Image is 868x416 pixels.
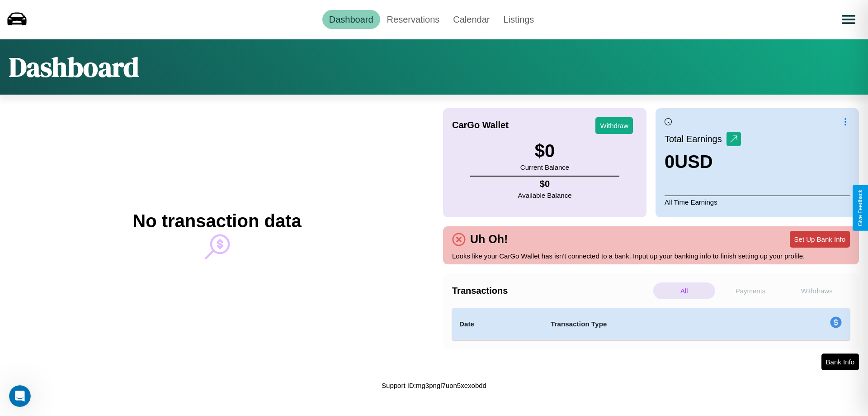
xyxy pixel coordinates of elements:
[653,282,715,299] p: All
[496,10,541,29] a: Listings
[518,189,572,201] p: Available Balance
[9,48,139,86] h1: Dashboard
[821,354,859,370] button: Bank Info
[551,319,756,330] h4: Transaction Type
[132,211,301,231] h2: No transaction data
[518,179,572,189] h4: $ 0
[382,379,486,392] p: Support ID: mg3pngl7uon5xexobdd
[380,10,447,29] a: Reservations
[520,161,569,173] p: Current Balance
[595,117,633,134] button: Withdraw
[466,233,512,246] h4: Uh Oh!
[665,152,741,172] h3: 0 USD
[786,282,848,299] p: Withdraws
[322,10,380,29] a: Dashboard
[836,7,861,32] button: Open menu
[857,190,863,226] div: Give Feedback
[452,250,850,262] p: Looks like your CarGo Wallet has isn't connected to a bank. Input up your banking info to finish ...
[9,385,31,407] iframe: Intercom live chat
[446,10,496,29] a: Calendar
[665,131,726,147] p: Total Earnings
[452,120,509,130] h4: CarGo Wallet
[452,308,850,340] table: simple table
[459,319,536,330] h4: Date
[452,286,651,296] h4: Transactions
[720,282,782,299] p: Payments
[520,141,569,161] h3: $ 0
[790,231,850,248] button: Set Up Bank Info
[665,196,850,208] p: All Time Earnings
